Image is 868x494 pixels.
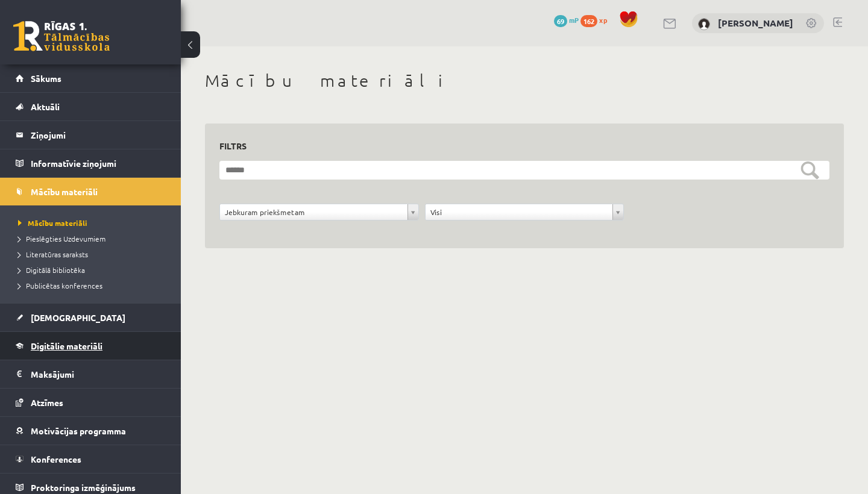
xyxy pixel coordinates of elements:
a: Motivācijas programma [16,417,166,445]
a: [DEMOGRAPHIC_DATA] [16,304,166,331]
a: Atzīmes [16,389,166,416]
span: Digitālā bibliotēka [18,265,85,275]
h1: Mācību materiāli [205,70,844,91]
a: 162 xp [580,15,613,25]
span: Publicētas konferences [18,281,102,290]
span: Pieslēgties Uzdevumiem [18,234,105,243]
h3: Filtrs [219,138,815,154]
a: Rīgas 1. Tālmācības vidusskola [13,21,110,51]
span: xp [599,15,607,25]
img: Patrīcija Nikola Kirika [698,18,710,30]
a: Sākums [16,64,166,92]
a: Informatīvie ziņojumi [16,149,166,177]
span: [DEMOGRAPHIC_DATA] [31,312,125,323]
span: Sākums [31,73,61,84]
a: Digitālā bibliotēka [18,264,169,275]
span: 162 [580,15,597,27]
legend: Maksājumi [31,360,166,388]
a: Aktuāli [16,93,166,120]
span: Mācību materiāli [18,218,87,228]
span: Motivācijas programma [31,425,126,436]
a: Maksājumi [16,360,166,388]
legend: Ziņojumi [31,121,166,149]
span: mP [569,15,579,25]
a: Publicētas konferences [18,280,169,291]
a: Konferences [16,445,166,473]
a: Jebkuram priekšmetam [220,204,418,220]
a: Mācību materiāli [16,178,166,205]
span: Atzīmes [31,397,63,408]
span: Proktoringa izmēģinājums [31,482,136,493]
a: Mācību materiāli [18,217,169,228]
a: Ziņojumi [16,121,166,149]
span: Mācību materiāli [31,186,98,197]
span: 69 [554,15,567,27]
span: Aktuāli [31,101,60,112]
span: Literatūras saraksts [18,249,88,259]
a: Pieslēgties Uzdevumiem [18,233,169,244]
span: Konferences [31,454,81,464]
a: [PERSON_NAME] [718,17,793,29]
a: Literatūras saraksts [18,249,169,260]
a: Digitālie materiāli [16,332,166,360]
span: Digitālie materiāli [31,340,102,351]
span: Visi [430,204,608,220]
span: Jebkuram priekšmetam [225,204,403,220]
a: 69 mP [554,15,579,25]
a: Visi [426,204,624,220]
legend: Informatīvie ziņojumi [31,149,166,177]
